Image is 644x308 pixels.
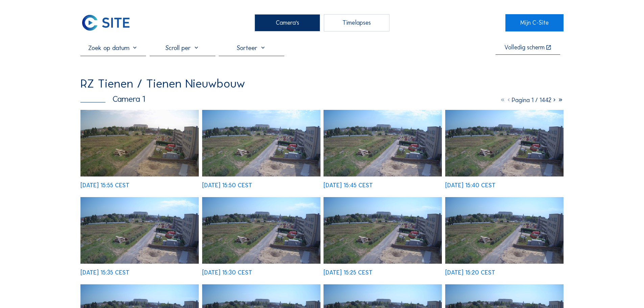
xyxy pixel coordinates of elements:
[445,270,495,276] div: [DATE] 15:20 CEST
[80,183,129,189] div: [DATE] 15:55 CEST
[445,197,564,264] img: image_52543672
[80,44,146,52] input: Zoek op datum 󰅀
[324,14,389,31] div: Timelapses
[80,270,129,276] div: [DATE] 15:35 CEST
[324,270,373,276] div: [DATE] 15:25 CEST
[324,110,442,176] img: image_52544378
[504,45,545,51] div: Volledig scherm
[80,110,199,176] img: image_52544591
[445,110,564,176] img: image_52544247
[80,14,138,31] a: C-SITE Logo
[505,14,563,31] a: Mijn C-Site
[80,197,199,264] img: image_52544093
[512,96,551,104] span: Pagina 1 / 1442
[80,77,245,90] div: RZ Tienen / Tienen Nieuwbouw
[202,183,252,189] div: [DATE] 15:50 CEST
[324,197,442,264] img: image_52543812
[445,183,496,189] div: [DATE] 15:40 CEST
[202,197,320,264] img: image_52543950
[202,270,252,276] div: [DATE] 15:30 CEST
[324,183,373,189] div: [DATE] 15:45 CEST
[202,110,320,176] img: image_52544447
[80,95,145,103] div: Camera 1
[80,14,131,31] img: C-SITE Logo
[255,14,320,31] div: Camera's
